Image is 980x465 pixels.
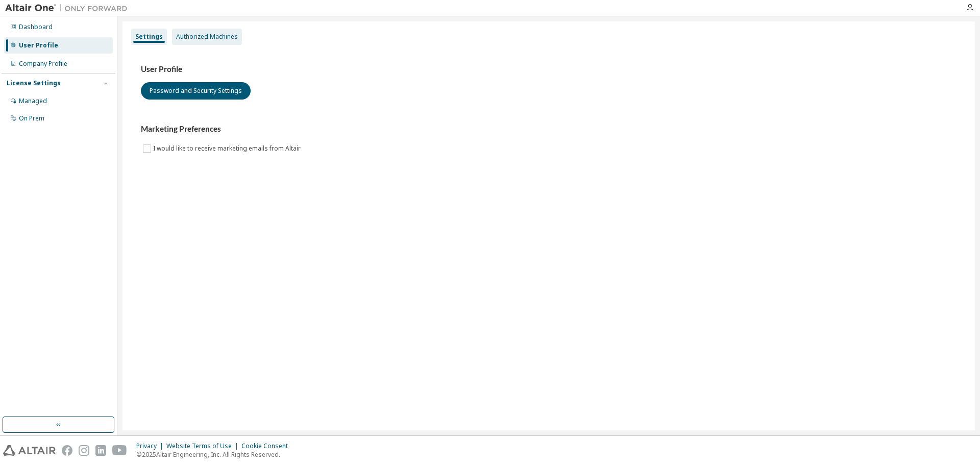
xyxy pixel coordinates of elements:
div: User Profile [19,41,58,50]
div: Privacy [136,442,166,450]
label: I would like to receive marketing emails from Altair [153,142,303,155]
div: License Settings [7,79,61,87]
h3: User Profile [141,64,957,75]
div: Dashboard [19,23,53,31]
div: Cookie Consent [241,442,294,450]
img: linkedin.svg [95,445,106,456]
div: Managed [19,97,47,105]
img: youtube.svg [112,445,127,456]
img: Altair One [5,3,133,13]
div: Website Terms of Use [166,442,241,450]
h3: Marketing Preferences [141,124,957,134]
div: Authorized Machines [176,33,238,41]
div: Company Profile [19,60,67,68]
div: On Prem [19,114,44,123]
img: altair_logo.svg [3,445,56,456]
div: Settings [135,33,163,41]
img: instagram.svg [79,445,89,456]
button: Password and Security Settings [141,82,251,100]
img: facebook.svg [62,445,72,456]
p: © 2025 Altair Engineering, Inc. All Rights Reserved. [136,450,294,459]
